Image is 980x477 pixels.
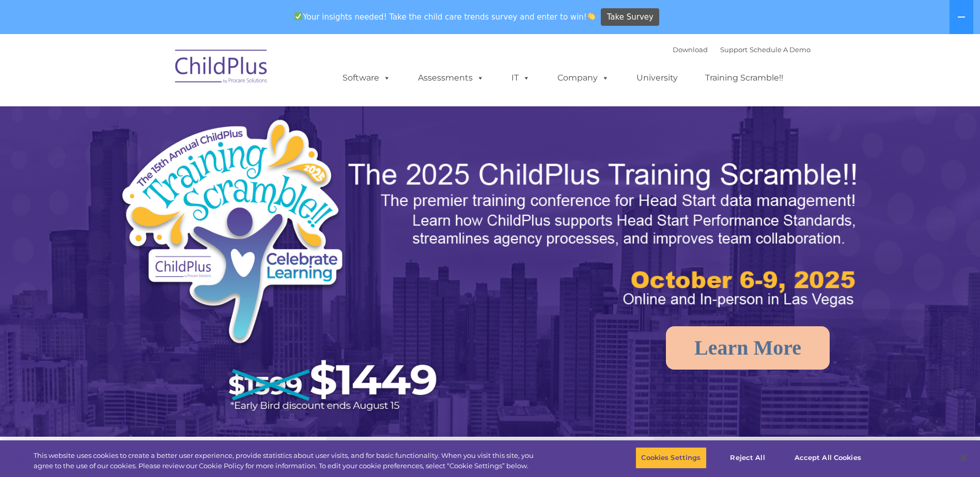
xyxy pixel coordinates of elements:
[952,447,975,469] button: Close
[170,42,273,94] img: ChildPlus by Procare Solutions
[587,12,595,20] img: 👏
[607,8,654,26] span: Take Survey
[332,68,401,88] a: Software
[673,45,811,54] font: |
[501,68,540,88] a: IT
[34,451,539,471] div: This website uses cookies to create a better user experience, provide statistics about user visit...
[789,447,867,469] button: Accept All Cookies
[408,68,494,88] a: Assessments
[626,68,688,88] a: University
[715,447,780,469] button: Reject All
[294,12,302,20] img: ✅
[547,68,619,88] a: Company
[750,45,811,54] a: Schedule A Demo
[290,7,600,27] span: Your insights needed! Take the child care trends survey and enter to win!
[144,110,188,118] span: Phone number
[673,45,708,54] a: Download
[720,45,748,54] a: Support
[601,8,659,26] a: Take Survey
[144,68,175,76] span: Last name
[695,68,794,88] a: Training Scramble!!
[666,326,830,370] a: Learn More
[635,447,706,469] button: Cookies Settings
